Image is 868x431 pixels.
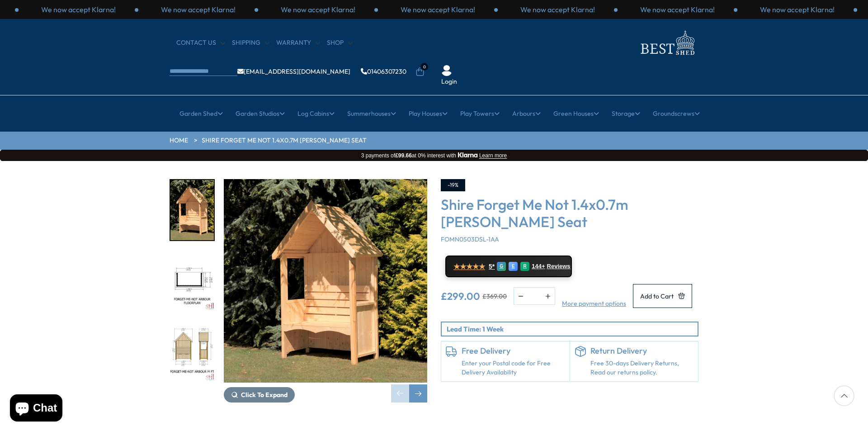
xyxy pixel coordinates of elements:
[258,5,378,14] div: 1 / 3
[347,102,396,125] a: Summerhouses
[441,291,480,301] ins: £299.00
[361,68,406,75] a: 01406307230
[202,136,367,145] a: Shire Forget Me Not 1.4x0.7m [PERSON_NAME] Seat
[170,251,214,311] img: Forget-Me-NotArbourA06341FLOORPLAN_70978226-6a7a-4091-a0de-e756d3663d28_200x200.jpg
[409,102,448,125] a: Play Houses
[547,263,571,270] span: Reviews
[562,299,626,308] a: More payment options
[441,77,457,86] a: Login
[460,102,500,125] a: Play Towers
[327,38,353,47] a: Shop
[532,263,545,270] span: 144+
[618,5,737,14] div: 1 / 3
[441,179,465,191] div: -19%
[553,102,599,125] a: Green Houses
[497,262,506,271] div: G
[401,5,475,14] p: We now accept Klarna!
[224,179,427,383] img: Shire Forget Me Not 1.4x0.7m Arbour Seat - Best Shed
[391,384,409,403] div: Previous slide
[170,136,188,145] a: HOME
[462,346,565,356] h6: Free Delivery
[170,180,214,240] img: noside_9ca3b28d-01c5-4e7c-ab81-e9c8e30ca52a_200x200.jpg
[590,359,694,377] p: Free 30-days Delivery Returns, Read our returns policy.
[409,384,427,403] div: Next slide
[378,5,498,14] div: 2 / 3
[237,68,350,75] a: [EMAIL_ADDRESS][DOMAIN_NAME]
[512,102,541,125] a: Arbours
[161,5,236,14] p: We now accept Klarna!
[441,235,499,243] span: FOMN0503DSL-1AA
[453,262,485,271] span: ★★★★★
[737,5,857,14] div: 2 / 3
[138,5,258,14] div: 3 / 3
[297,102,335,125] a: Log Cabins
[276,38,320,47] a: Warranty
[179,102,223,125] a: Garden Shed
[236,102,285,125] a: Garden Studios
[760,5,835,14] p: We now accept Klarna!
[224,387,295,403] button: Click To Expand
[170,321,215,383] div: 3 / 7
[415,67,425,76] a: 0
[445,256,572,277] a: ★★★★★ 5* G E R 144+ Reviews
[241,391,288,399] span: Click To Expand
[520,262,529,271] div: R
[41,5,116,14] p: We now accept Klarna!
[612,102,640,125] a: Storage
[482,293,507,299] del: £369.00
[590,346,694,356] h6: Return Delivery
[441,196,698,231] h3: Shire Forget Me Not 1.4x0.7m [PERSON_NAME] Seat
[7,394,65,424] inbox-online-store-chat: Shopify online store chat
[447,324,698,334] p: Lead Time: 1 Week
[635,28,698,57] img: logo
[170,179,215,241] div: 1 / 7
[420,63,428,71] span: 0
[509,262,518,271] div: E
[19,5,138,14] div: 2 / 3
[170,250,215,312] div: 2 / 7
[498,5,618,14] div: 3 / 3
[640,5,715,14] p: We now accept Klarna!
[441,65,452,76] img: User Icon
[633,284,692,308] button: Add to Cart
[520,5,595,14] p: We now accept Klarna!
[224,179,427,403] div: 1 / 7
[176,38,225,47] a: CONTACT US
[232,38,269,47] a: Shipping
[640,293,674,299] span: Add to Cart
[462,359,565,377] a: Enter your Postal code for Free Delivery Availability
[653,102,700,125] a: Groundscrews
[170,322,214,382] img: Forget-Me-NotArbourA06341MFT_ffae5b63-97fc-48ca-9b67-ffe14d32c4ab_200x200.jpg
[281,5,355,14] p: We now accept Klarna!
